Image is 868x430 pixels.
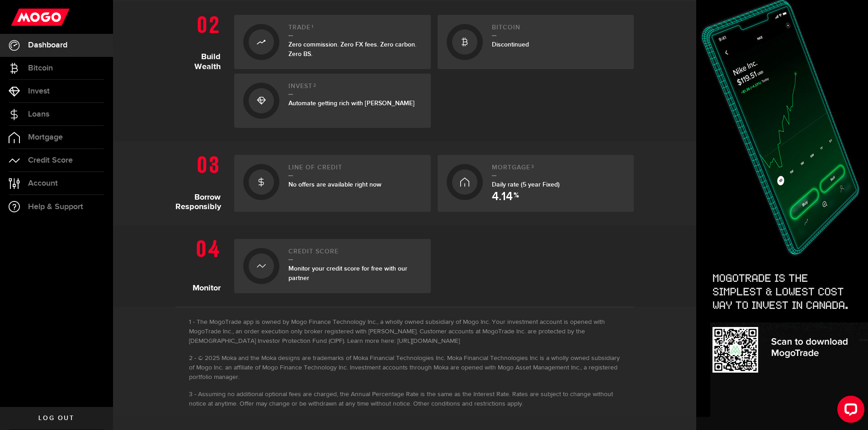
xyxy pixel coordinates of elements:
h2: Mortgage [492,164,625,176]
span: Credit Score [28,156,73,164]
h1: Build Wealth [175,10,227,128]
span: Monitor your credit score for free with our partner [288,265,407,282]
span: 4.14 [492,191,513,203]
sup: 1 [311,24,314,29]
span: Automate getting rich with [PERSON_NAME] [288,99,415,107]
h2: Invest [288,83,422,95]
li: © 2025 Moka and the Moka designs are trademarks of Moka Financial Technologies Inc. Moka Financia... [189,354,620,382]
span: Invest [28,87,50,95]
h2: Bitcoin [492,24,625,36]
h1: Borrow Responsibly [175,150,227,212]
span: No offers are available right now [288,181,382,188]
a: Credit ScoreMonitor your credit score for free with our partner [234,239,431,293]
span: Daily rate (5 year Fixed) [492,181,560,188]
span: Loans [28,110,49,118]
span: Bitcoin [28,64,53,72]
a: Invest2Automate getting rich with [PERSON_NAME] [234,74,431,128]
span: % [514,192,519,203]
a: Trade1Zero commission. Zero FX fees. Zero carbon. Zero BS. [234,15,431,69]
sup: 2 [313,83,316,88]
h1: Monitor [175,234,227,293]
span: Zero commission. Zero FX fees. Zero carbon. Zero BS. [288,41,416,58]
span: Log out [38,415,74,421]
h2: Line of credit [288,164,422,176]
li: The MogoTrade app is owned by Mogo Finance Technology Inc., a wholly owned subsidiary of Mogo Inc... [189,318,620,346]
a: BitcoinDiscontinued [438,15,634,69]
span: Discontinued [492,41,529,48]
span: Dashboard [28,41,67,49]
a: Line of creditNo offers are available right now [234,155,431,212]
span: Account [28,179,58,187]
h2: Trade [288,24,422,36]
sup: 3 [531,164,534,169]
span: Mortgage [28,133,63,141]
a: Mortgage3Daily rate (5 year Fixed) 4.14 % [438,155,634,212]
span: Help & Support [28,203,83,211]
h2: Credit Score [288,248,422,260]
iframe: LiveChat chat widget [830,392,868,430]
li: Assuming no additional optional fees are charged, the Annual Percentage Rate is the same as the I... [189,390,620,409]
